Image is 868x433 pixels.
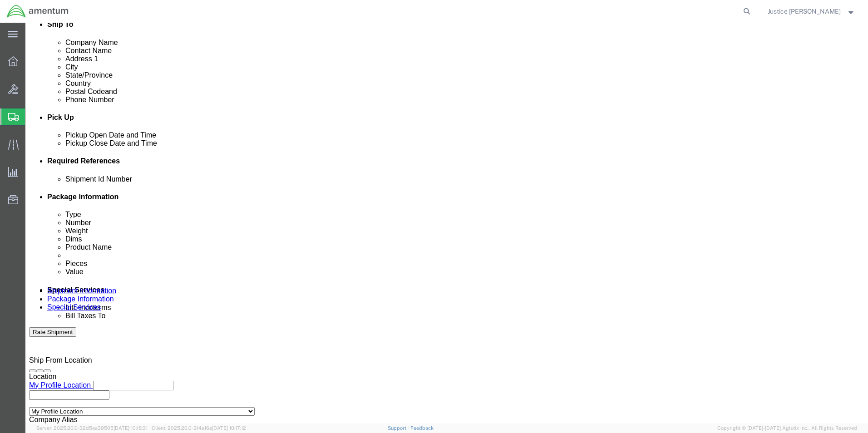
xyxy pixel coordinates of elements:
[388,425,410,431] a: Support
[25,23,868,423] iframe: FS Legacy Container
[717,424,857,432] span: Copyright © [DATE]-[DATE] Agistix Inc., All Rights Reserved
[152,425,246,431] span: Client: 2025.20.0-314a16e
[113,425,148,431] span: [DATE] 10:18:31
[768,6,841,16] span: Justice Milliganhill
[410,425,434,431] a: Feedback
[36,425,148,431] span: Server: 2025.20.0-32d5ea39505
[6,5,69,18] img: logo
[767,6,856,17] button: Justice [PERSON_NAME]
[212,425,246,431] span: [DATE] 10:17:12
